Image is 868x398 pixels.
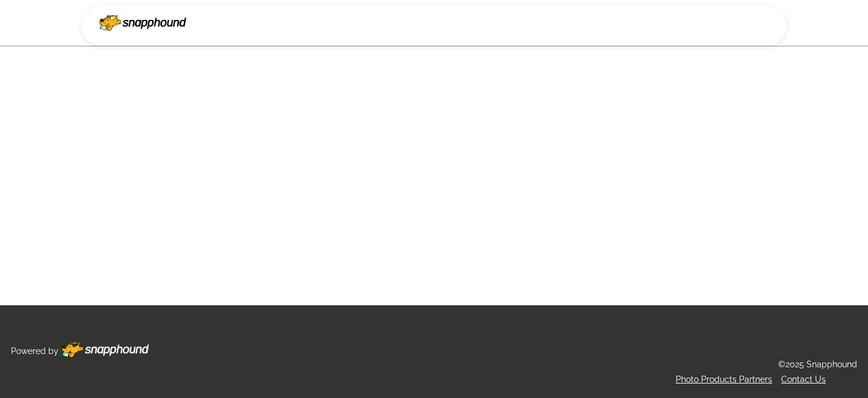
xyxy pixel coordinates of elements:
[781,375,826,384] a: Contact Us
[778,357,857,372] p: ©2025 Snapphound
[61,342,149,358] img: Footer
[99,15,186,31] img: Snapphound Logo
[676,375,772,384] a: Photo Products Partners
[11,344,58,359] p: Powered by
